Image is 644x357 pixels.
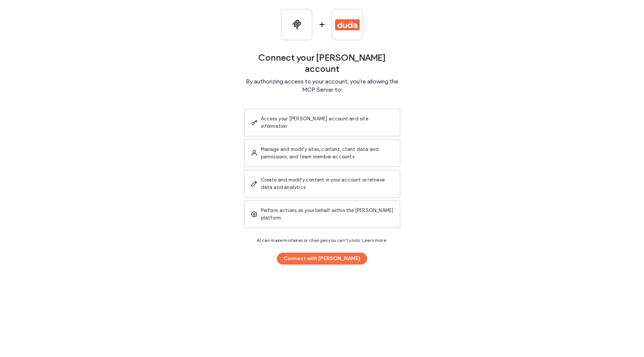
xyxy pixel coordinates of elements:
a: Learn more. [362,237,387,244]
span: Connect your [PERSON_NAME] account [244,52,400,75]
span: Manage and modify sites, content, client data and permissions, and team member accounts [261,146,394,161]
span: Access your [PERSON_NAME] account and site information [261,115,394,130]
span: Create and modify content in your account or retrieve data and analytics [261,176,394,191]
span: Perform actions on your behalf within the [PERSON_NAME] platform [261,207,394,222]
span: By authorizing access to your account, you're allowing the MCP Server to: [244,78,400,94]
span: AI can make mistakes or changes you can’t undo. [257,237,387,244]
button: Connect with [PERSON_NAME] [277,253,367,265]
